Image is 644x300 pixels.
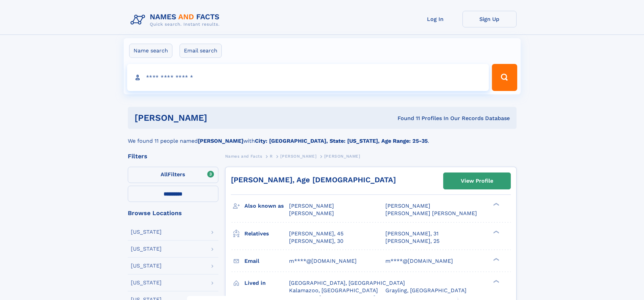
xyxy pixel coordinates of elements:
[244,277,289,289] h3: Lived in
[231,176,396,184] a: [PERSON_NAME], Age [DEMOGRAPHIC_DATA]
[289,287,378,294] span: Kalamazoo, [GEOGRAPHIC_DATA]
[385,203,430,209] span: [PERSON_NAME]
[289,210,334,216] span: [PERSON_NAME]
[131,263,162,269] div: [US_STATE]
[462,11,517,27] a: Sign Up
[492,202,500,207] div: ❯
[131,280,162,285] div: [US_STATE]
[492,230,500,234] div: ❯
[255,138,428,144] b: City: [GEOGRAPHIC_DATA], State: [US_STATE], Age Range: 25-35
[128,11,225,29] img: Logo Names and Facts
[128,129,517,145] div: We found 11 people named with .
[280,152,316,160] a: [PERSON_NAME]
[135,114,303,122] h1: [PERSON_NAME]
[289,280,405,286] span: [GEOGRAPHIC_DATA], [GEOGRAPHIC_DATA]
[385,230,438,237] a: [PERSON_NAME], 31
[128,153,218,159] div: Filters
[128,210,218,216] div: Browse Locations
[324,154,360,159] span: [PERSON_NAME]
[385,210,477,216] span: [PERSON_NAME] [PERSON_NAME]
[131,246,162,252] div: [US_STATE]
[198,138,243,144] b: [PERSON_NAME]
[289,230,343,237] a: [PERSON_NAME], 45
[180,44,222,58] label: Email search
[289,203,334,209] span: [PERSON_NAME]
[492,64,517,91] button: Search Button
[492,279,500,283] div: ❯
[244,228,289,239] h3: Relatives
[302,115,510,122] div: Found 11 Profiles In Our Records Database
[385,237,439,245] a: [PERSON_NAME], 25
[444,173,510,189] a: View Profile
[385,287,467,294] span: Grayling, [GEOGRAPHIC_DATA]
[129,44,172,58] label: Name search
[127,64,489,91] input: search input
[161,171,168,178] span: All
[244,255,289,267] h3: Email
[289,237,343,245] a: [PERSON_NAME], 30
[225,152,262,160] a: Names and Facts
[244,200,289,212] h3: Also known as
[131,229,162,235] div: [US_STATE]
[280,154,316,159] span: [PERSON_NAME]
[492,257,500,261] div: ❯
[408,11,462,27] a: Log In
[128,167,218,183] label: Filters
[461,173,493,189] div: View Profile
[270,154,273,159] span: R
[270,152,273,160] a: R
